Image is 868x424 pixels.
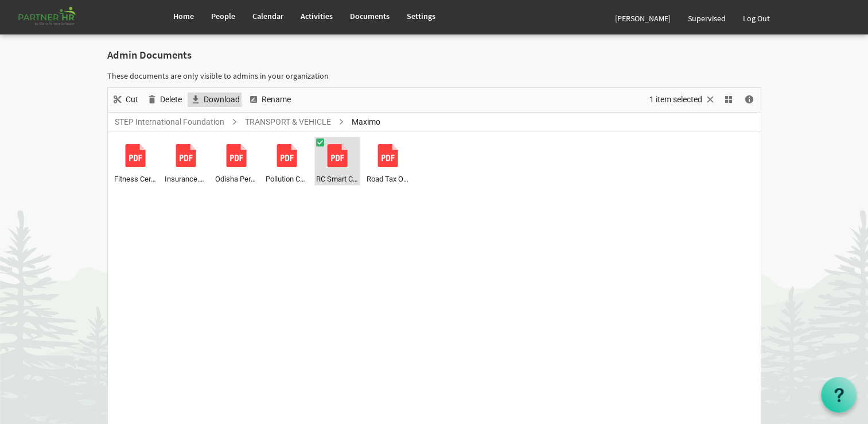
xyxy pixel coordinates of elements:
li: Pollution Certificate.pdf [264,137,310,186]
div: View [720,88,739,112]
div: Rename [244,88,295,112]
span: Activities [301,11,333,21]
li: RC Smart Card.pdf [314,137,360,186]
a: Log Out [734,2,779,34]
span: RC Smart Card.pdf [316,173,359,185]
span: Documents [350,11,390,21]
span: Download [203,92,241,107]
a: [PERSON_NAME] [606,2,679,34]
div: Cut [108,88,142,112]
span: Odisha Permit.pdf [215,173,258,185]
span: Calendar [252,11,283,21]
button: Cut [110,92,140,107]
span: Home [173,11,194,21]
button: Details [741,92,757,107]
span: Road Tax One Time.pdf [367,173,409,185]
button: Delete [144,92,184,107]
li: Odisha Permit.pdf [213,137,259,186]
li: Road Tax One Time.pdf [365,137,411,186]
div: Clear selection [645,88,720,112]
div: Details [739,88,759,112]
span: Rename [260,92,292,107]
a: STEP International Foundation [112,115,227,129]
span: Pollution Certificate.pdf [266,173,308,185]
h2: Admin Documents [107,49,761,61]
span: Delete [159,92,183,107]
button: Rename [246,92,293,107]
span: People [211,11,235,21]
a: Supervised [679,2,734,34]
button: Download [188,92,242,107]
li: Insurance.pdf [163,137,209,186]
span: Fitness Certificate.pdf [114,173,157,185]
span: Insurance.pdf [165,173,207,185]
span: Settings [407,11,435,21]
a: TRANSPORT & VEHICLE [243,115,333,129]
span: Supervised [688,13,726,24]
span: Cut [124,92,139,107]
div: Download [186,88,244,112]
button: Selection [647,92,718,107]
li: Fitness Certificate.pdf [112,137,158,186]
button: View dropdownbutton [722,92,735,107]
div: Delete [142,88,186,112]
span: Maximo [349,115,383,129]
span: 1 item selected [648,92,703,107]
p: These documents are only visible to admins in your organization [107,70,761,82]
